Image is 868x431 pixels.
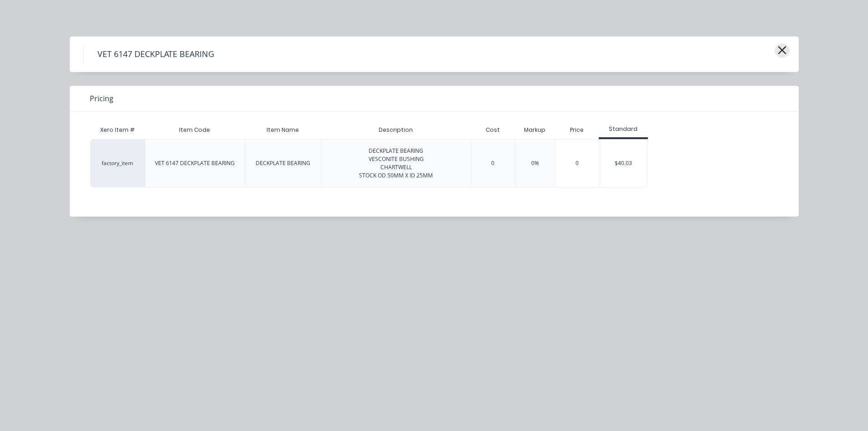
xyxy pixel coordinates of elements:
div: Item Code [172,119,217,141]
span: Pricing [90,93,113,104]
h4: VET 6147 DECKPLATE BEARING [83,46,228,63]
div: DECKPLATE BEARING [256,159,310,167]
div: Price [555,121,599,139]
div: $40.03 [599,140,648,187]
div: 0 [555,140,599,187]
div: VET 6147 DECKPLATE BEARING [155,159,235,167]
div: 0% [531,159,539,167]
div: Description [371,119,420,141]
div: Markup [514,121,555,139]
div: Item Name [259,119,306,141]
div: Cost [471,121,515,139]
div: DECKPLATE BEARING VESCONITE BUSHING CHARTWELL STOCK OD 50MM X ID 25MM [359,147,433,180]
div: Xero Item # [90,121,145,139]
div: 0 [491,159,494,167]
div: Standard [599,125,648,133]
div: factory_item [90,139,145,187]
